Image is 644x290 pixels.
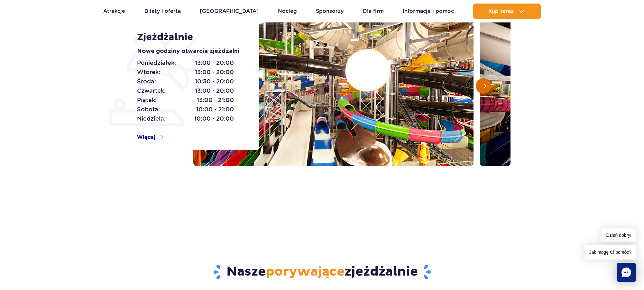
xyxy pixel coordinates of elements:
a: Dla firm [363,4,384,19]
span: 13:00 - 21:00 [197,96,234,105]
button: Następny slajd [476,78,491,94]
h2: Nasze zjeżdżalnie [134,264,511,280]
span: Czwartek: [137,86,166,95]
span: 10:00 - 21:00 [196,105,234,114]
h1: Zjeżdżalnie [137,31,245,43]
span: Więcej [137,134,155,141]
span: 10:00 - 20:00 [194,114,234,123]
span: Dzień dobry! [602,228,636,242]
a: Więcej [137,134,163,141]
a: Bilety i oferta [144,4,181,19]
span: Kup teraz [488,8,514,14]
span: Sobota: [137,105,160,114]
button: Kup teraz [473,4,541,19]
span: 13:00 - 20:00 [195,86,234,95]
span: Środa: [137,77,156,86]
span: porywające [266,264,345,280]
a: Nocleg [278,4,297,19]
span: Jak mogę Ci pomóc? [584,245,636,260]
div: Chat [617,263,636,282]
a: Informacje i pomoc [403,4,454,19]
span: 10:30 - 20:00 [195,77,234,86]
span: Niedziela: [137,114,166,123]
span: Poniedziałek: [137,58,176,67]
a: [GEOGRAPHIC_DATA] [200,4,259,19]
span: Piątek: [137,96,157,105]
span: 13:00 - 20:00 [195,68,234,77]
span: 13:00 - 20:00 [195,58,234,67]
span: Wtorek: [137,68,160,77]
a: Sponsorzy [316,4,344,19]
a: Atrakcje [103,4,125,19]
p: Nowe godziny otwarcia zjeżdżalni [137,47,245,56]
